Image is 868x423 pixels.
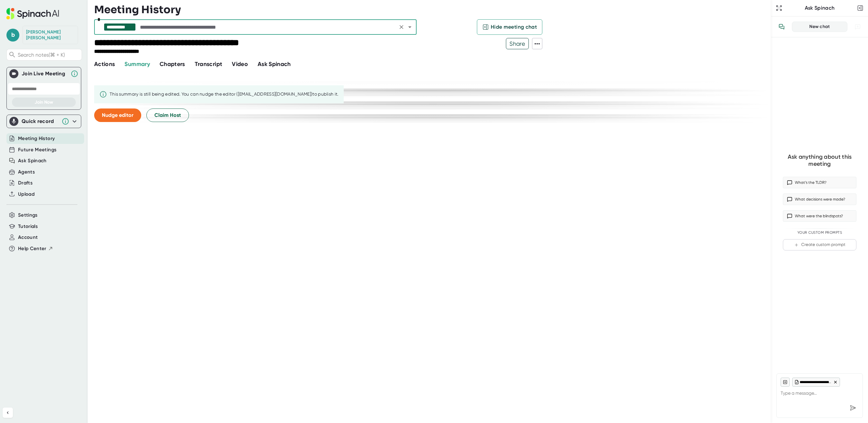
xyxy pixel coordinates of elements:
[102,112,133,118] span: Nudge editor
[232,60,248,69] button: Video
[18,245,46,252] span: Help Center
[783,153,856,168] div: Ask anything about this meeting
[477,19,542,35] button: Hide meeting chat
[232,61,248,68] span: Video
[847,402,859,414] div: Send message
[154,111,181,119] span: Claim Host
[18,52,80,58] span: Search notes (⌘ + K)
[783,230,856,235] div: Your Custom Prompts
[195,61,222,68] span: Transcript
[12,98,76,107] button: Join Now
[18,245,53,252] button: Help Center
[18,179,33,187] button: Drafts
[22,118,58,125] div: Quick record
[856,4,865,13] button: Close conversation sidebar
[796,24,843,30] div: New chat
[506,38,528,49] span: Share
[26,29,74,41] div: Brian Gewirtz
[94,61,115,68] span: Actions
[775,20,788,33] button: View conversation history
[783,177,856,188] button: What’s the TLDR?
[405,23,414,32] button: Open
[258,60,291,69] button: Ask Spinach
[94,108,141,122] button: Nudge editor
[18,135,55,142] button: Meeting History
[160,61,185,68] span: Chapters
[195,60,222,69] button: Transcript
[94,60,115,69] button: Actions
[11,70,17,77] img: Join Live Meeting
[6,29,19,42] span: b
[18,211,38,219] button: Settings
[22,70,67,77] div: Join Live Meeting
[110,91,339,97] div: This summary is still being edited. You can nudge the editor ([EMAIL_ADDRESS][DOMAIN_NAME]) to pu...
[258,61,291,68] span: Ask Spinach
[783,193,856,205] button: What decisions were made?
[491,23,537,31] span: Hide meeting chat
[18,168,35,176] button: Agents
[783,239,856,250] button: Create custom prompt
[124,60,150,69] button: Summary
[784,5,856,11] div: Ask Spinach
[18,191,35,198] button: Upload
[3,408,13,418] button: Collapse sidebar
[94,4,181,16] h3: Meeting History
[783,210,856,222] button: What were the blindspots?
[18,234,38,241] button: Account
[774,4,784,13] button: Expand to Ask Spinach page
[18,157,47,164] button: Ask Spinach
[18,223,38,230] button: Tutorials
[160,60,185,69] button: Chapters
[18,146,56,154] button: Future Meetings
[35,99,53,105] span: Join Now
[397,23,406,32] button: Clear
[506,38,529,49] button: Share
[124,61,150,68] span: Summary
[9,115,78,128] div: Quick record
[146,108,189,122] button: Claim Host
[9,67,78,80] div: Join Live MeetingJoin Live Meeting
